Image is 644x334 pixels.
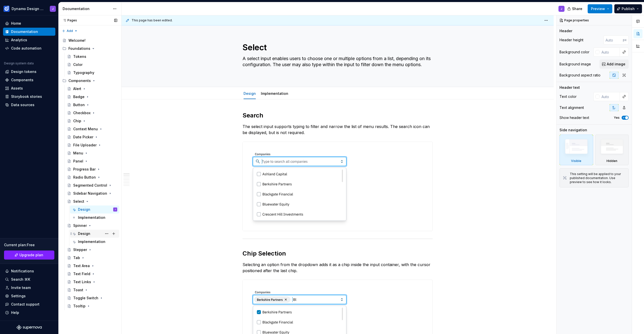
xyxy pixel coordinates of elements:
[588,4,612,13] button: Preview
[3,84,55,92] a: Assets
[73,94,85,99] div: Badge
[78,231,90,236] div: Design
[11,302,39,307] div: Contact support
[17,325,42,330] svg: Supernova Logo
[19,253,43,258] span: Upgrade plan
[73,247,87,252] div: Stepper
[559,85,580,90] div: Header text
[599,92,620,101] input: Auto
[73,223,87,228] div: Spinner
[1,3,57,14] button: Dynamo Design SystemJ
[3,309,55,317] button: Help
[3,44,55,52] a: Code automation
[70,205,119,214] a: DesignJ
[11,37,27,43] div: Analytics
[4,61,34,65] div: Design system data
[65,302,119,310] a: Tooltip
[12,6,44,11] div: Dynamo Design System
[572,6,582,11] span: Share
[3,300,55,308] button: Contact support
[65,141,119,149] a: File Uploader
[65,197,119,205] a: Select
[70,238,119,246] a: Implementation
[65,181,119,189] a: Segmented Control
[73,183,107,188] div: Segmented Control
[559,73,600,78] div: Background aspect ratio
[73,62,83,67] div: Color
[73,263,90,268] div: Text Area
[73,151,83,156] div: Menu
[11,285,31,290] div: Invite team
[65,61,119,69] a: Color
[70,214,119,222] a: Implementation
[73,70,94,75] div: Typography
[65,93,119,101] a: Badge
[60,36,119,45] a: Welcome!
[599,48,620,57] input: Auto
[65,246,119,254] a: Stepper
[73,135,93,140] div: Date Picker
[65,165,119,173] a: Progress Bar
[622,6,635,11] span: Publish
[78,239,105,244] div: Implementation
[65,173,119,181] a: Radio Button
[73,110,91,115] div: Checkbox
[11,294,26,299] div: Settings
[65,53,119,61] a: Tokens
[11,102,34,107] div: Data sources
[65,69,119,77] a: Typography
[73,54,86,59] div: Tokens
[242,41,432,54] textarea: Select
[73,167,96,172] div: Progress Bar
[78,215,105,220] div: Implementation
[52,7,54,11] div: J
[4,6,10,12] img: c5f292b4-1c74-4827-b374-41971f8eb7d9.png
[623,38,627,42] p: px
[11,86,23,91] div: Assets
[65,286,119,294] a: Toast
[73,296,98,301] div: Toggle Switch
[3,292,55,300] a: Settings
[60,27,79,34] button: Add
[70,230,119,238] a: Design
[3,36,55,44] a: Analytics
[67,29,73,33] span: Add
[3,101,55,109] a: Data sources
[603,35,623,45] input: Auto
[73,191,107,196] div: Sidebar Navigation
[559,105,584,110] div: Text alignment
[11,77,33,82] div: Components
[73,86,81,91] div: Alert
[65,189,119,197] a: Sidebar Navigation
[68,78,91,83] div: Components
[65,278,119,286] a: Text Links
[614,116,620,120] label: Yes
[11,29,38,34] div: Documentation
[242,88,258,99] div: Design
[65,149,119,157] a: Menu
[65,109,119,117] a: Checkbox
[3,93,55,101] a: Storybook stories
[559,94,577,99] div: Text color
[65,157,119,165] a: Panel
[591,6,605,11] span: Preview
[73,143,97,148] div: File Uploader
[11,269,34,274] div: Notifications
[11,46,42,51] div: Code automation
[3,19,55,27] a: Home
[73,102,85,107] div: Button
[11,69,36,74] div: Design tokens
[259,88,290,99] div: Implementation
[73,159,83,164] div: Panel
[63,6,110,11] div: Documentation
[65,262,119,270] a: Text Area
[68,38,86,43] div: Welcome!
[73,287,83,293] div: Toast
[65,270,119,278] a: Text Field
[65,222,119,230] a: Spinner
[244,91,256,96] a: Design
[570,172,625,184] div: This setting will be applied to your published documentation. Use preview to see how it looks.
[595,135,629,165] div: Hidden
[65,85,119,93] a: Alert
